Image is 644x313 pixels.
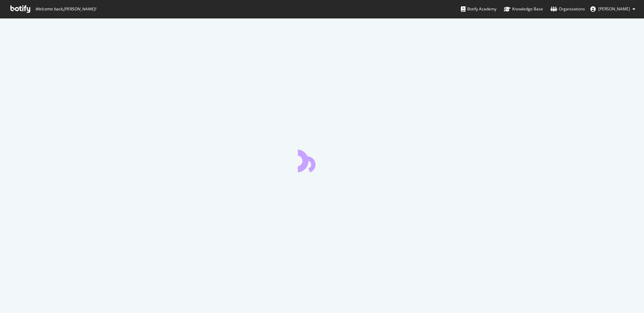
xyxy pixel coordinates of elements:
[298,148,346,172] div: animation
[35,6,96,12] span: Welcome back, [PERSON_NAME] !
[461,6,496,12] div: Botify Academy
[550,6,585,12] div: Organizations
[504,6,543,12] div: Knowledge Base
[598,6,630,12] span: Ash Whitley
[585,4,641,14] button: [PERSON_NAME]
